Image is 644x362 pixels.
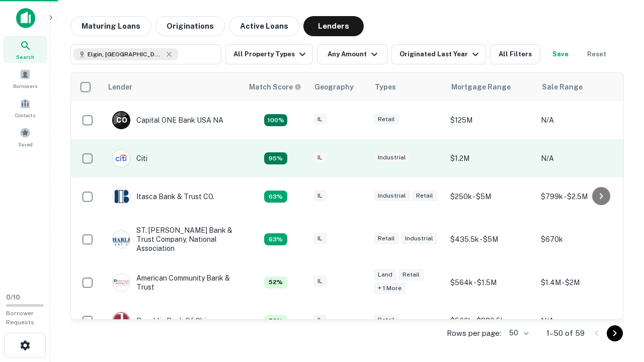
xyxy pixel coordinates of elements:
[546,327,585,339] p: 1–50 of 59
[374,190,410,202] div: Industrial
[3,36,47,63] a: Search
[369,73,445,101] th: Types
[249,81,299,93] h6: Match Score
[374,283,406,294] div: + 1 more
[16,8,35,28] img: capitalize-icon.png
[447,327,501,339] p: Rows per page:
[108,81,132,93] div: Lender
[445,177,536,216] td: $250k - $5M
[264,315,287,327] div: Capitalize uses an advanced AI algorithm to match your search with the best lender. The match sco...
[112,111,223,129] div: Capital ONE Bank USA NA
[490,44,540,64] button: All Filters
[581,44,613,64] button: Reset
[18,140,33,148] span: Saved
[102,73,243,101] th: Lender
[536,263,626,302] td: $1.4M - $2M
[112,226,233,253] div: ST. [PERSON_NAME] Bank & Trust Company, National Association
[313,276,327,287] div: IL
[229,16,299,36] button: Active Loans
[15,111,35,119] span: Contacts
[225,44,313,64] button: All Property Types
[536,101,626,139] td: N/A
[398,269,424,281] div: Retail
[112,188,214,206] div: Itasca Bank & Trust CO.
[264,191,287,203] div: Capitalize uses an advanced AI algorithm to match your search with the best lender. The match sco...
[313,190,327,202] div: IL
[594,282,644,330] iframe: Chat Widget
[3,65,47,92] a: Borrowers
[70,16,151,36] button: Maturing Loans
[375,81,396,93] div: Types
[412,190,437,202] div: Retail
[374,233,399,244] div: Retail
[308,73,369,101] th: Geography
[313,314,327,326] div: IL
[445,302,536,340] td: $500k - $880.5k
[374,152,410,163] div: Industrial
[374,314,399,326] div: Retail
[88,50,163,59] span: Elgin, [GEOGRAPHIC_DATA], [GEOGRAPHIC_DATA]
[264,152,287,164] div: Capitalize uses an advanced AI algorithm to match your search with the best lender. The match sco...
[536,177,626,216] td: $799k - $2.5M
[243,73,308,101] th: Capitalize uses an advanced AI algorithm to match your search with the best lender. The match sco...
[314,81,354,93] div: Geography
[536,139,626,177] td: N/A
[116,115,127,126] p: C O
[445,263,536,302] td: $564k - $1.5M
[113,188,130,205] img: picture
[112,312,222,330] div: Republic Bank Of Chicago
[6,310,34,326] span: Borrower Requests
[536,302,626,340] td: N/A
[3,123,47,150] a: Saved
[317,44,387,64] button: Any Amount
[445,216,536,263] td: $435.5k - $5M
[113,231,130,248] img: picture
[445,73,536,101] th: Mortgage Range
[374,269,396,281] div: Land
[13,82,37,90] span: Borrowers
[445,101,536,139] td: $125M
[3,94,47,121] a: Contacts
[445,139,536,177] td: $1.2M
[112,274,233,292] div: American Community Bank & Trust
[264,114,287,126] div: Capitalize uses an advanced AI algorithm to match your search with the best lender. The match sco...
[451,81,511,93] div: Mortgage Range
[401,233,437,244] div: Industrial
[391,44,486,64] button: Originated Last Year
[313,114,327,125] div: IL
[399,48,481,60] div: Originated Last Year
[374,114,399,125] div: Retail
[536,73,626,101] th: Sale Range
[313,233,327,244] div: IL
[112,149,147,167] div: Citi
[6,294,20,301] span: 0 / 10
[607,325,623,341] button: Go to next page
[113,274,130,291] img: picture
[264,233,287,245] div: Capitalize uses an advanced AI algorithm to match your search with the best lender. The match sco...
[542,81,583,93] div: Sale Range
[113,312,130,329] img: picture
[264,277,287,289] div: Capitalize uses an advanced AI algorithm to match your search with the best lender. The match sco...
[303,16,364,36] button: Lenders
[155,16,225,36] button: Originations
[505,326,530,340] div: 50
[313,152,327,163] div: IL
[544,44,577,64] button: Save your search to get updates of matches that match your search criteria.
[249,81,301,93] div: Capitalize uses an advanced AI algorithm to match your search with the best lender. The match sco...
[16,53,34,61] span: Search
[113,150,130,167] img: picture
[536,216,626,263] td: $670k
